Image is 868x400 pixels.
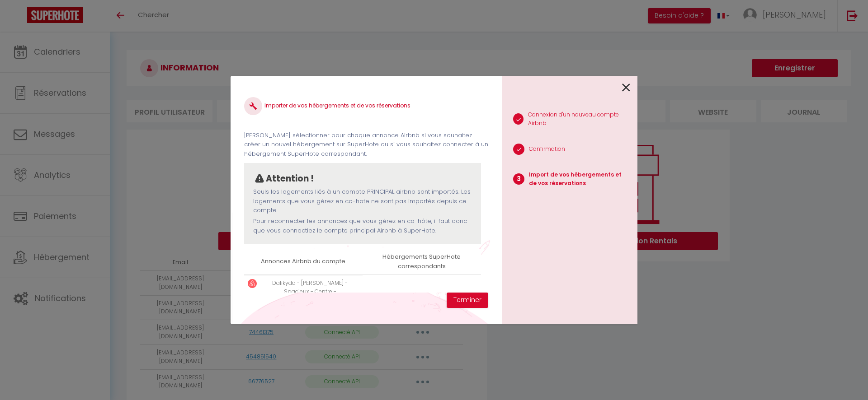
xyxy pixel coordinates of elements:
button: Terminer [447,293,488,308]
p: Dalikyda - [PERSON_NAME] - Spacieux - Centre - [GEOGRAPHIC_DATA] [261,279,359,305]
p: Attention ! [266,172,314,186]
th: Hébergements SuperHote correspondants [363,249,481,274]
th: Annonces Airbnb du compte [244,249,363,274]
p: Connexion d'un nouveau compte Airbnb [528,111,630,128]
p: Import de vos hébergements et de vos réservations [529,171,630,188]
p: [PERSON_NAME] sélectionner pour chaque annonce Airbnb si vous souhaitez créer un nouvel hébergeme... [244,131,488,158]
p: Confirmation [529,145,565,153]
iframe: Chat [830,359,861,393]
span: 3 [513,173,524,185]
p: Pour reconnecter les annonces que vous gérez en co-hôte, il faut donc que vous connectiez le comp... [253,217,472,235]
h4: Importer de vos hébergements et de vos réservations [244,97,488,115]
p: Seuls les logements liés à un compte PRINCIPAL airbnb sont importés. Les logements que vous gérez... [253,187,472,215]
